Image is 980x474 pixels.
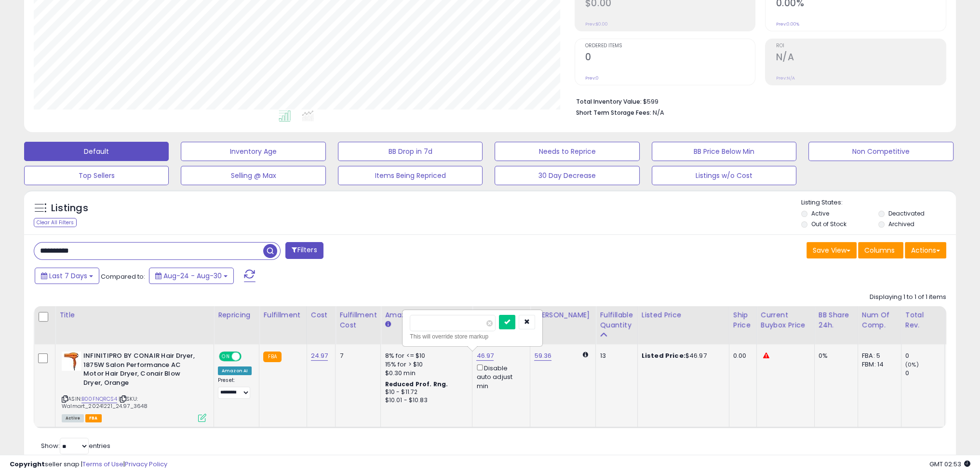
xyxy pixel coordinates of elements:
[642,352,722,360] div: $46.97
[864,245,895,255] span: Columns
[385,310,468,320] div: Amazon Fees
[285,242,323,259] button: Filters
[263,352,281,362] small: FBA
[652,166,796,185] button: Listings w/o Cost
[733,310,752,330] div: Ship Price
[585,43,755,49] span: Ordered Items
[338,142,483,161] button: BB Drop in 7d
[149,268,234,284] button: Aug-24 - Aug-30
[311,351,328,361] a: 24.97
[220,352,232,361] span: ON
[49,271,87,281] span: Last 7 Days
[218,366,252,375] div: Amazon AI
[600,310,633,330] div: Fulfillable Quantity
[85,414,102,422] span: FBA
[534,310,591,320] div: [PERSON_NAME]
[776,52,946,65] h2: N/A
[385,352,465,360] div: 8% for <= $10
[870,293,946,302] div: Displaying 1 to 1 of 1 items
[10,460,45,469] strong: Copyright
[653,108,664,117] span: N/A
[385,360,465,369] div: 15% for > $10
[808,142,953,161] button: Non Competitive
[733,352,749,360] div: 0.00
[642,310,725,320] div: Listed Price
[776,43,946,49] span: ROI
[59,310,210,320] div: Title
[905,352,944,360] div: 0
[385,320,390,329] small: Amazon Fees.
[801,198,956,207] p: Listing States:
[24,166,169,185] button: Top Sellers
[125,460,167,469] a: Privacy Policy
[410,332,535,341] div: This will override store markup
[163,271,222,281] span: Aug-24 - Aug-30
[101,272,145,281] span: Compared to:
[339,352,373,360] div: 7
[811,220,846,228] label: Out of Stock
[339,310,376,330] div: Fulfillment Cost
[41,441,110,450] span: Show: entries
[311,310,332,320] div: Cost
[495,142,639,161] button: Needs to Reprice
[888,220,914,228] label: Archived
[806,242,857,258] button: Save View
[585,21,608,27] small: Prev: $0.00
[385,369,465,378] div: $0.30 min
[905,242,946,258] button: Actions
[62,414,84,422] span: All listings currently available for purchase on Amazon
[181,166,325,185] button: Selling @ Max
[476,351,494,361] a: 46.97
[576,108,651,117] b: Short Term Storage Fees:
[181,142,325,161] button: Inventory Age
[81,395,117,403] a: B00FNQRCS4
[534,351,551,361] a: 59.36
[576,97,642,106] b: Total Inventory Value:
[10,460,167,469] div: seller snap | |
[862,310,897,330] div: Num of Comp.
[385,380,448,388] b: Reduced Prof. Rng.
[24,142,169,161] button: Default
[62,352,206,421] div: ASIN:
[811,209,829,217] label: Active
[819,352,850,360] div: 0%
[62,395,148,409] span: | SKU: Walmart_20241221_24.97_3648
[218,377,252,399] div: Preset:
[776,21,799,27] small: Prev: 0.00%
[576,95,939,107] li: $599
[642,351,685,360] b: Listed Price:
[35,268,99,284] button: Last 7 Days
[218,310,255,320] div: Repricing
[34,218,77,227] div: Clear All Filters
[240,352,255,361] span: OFF
[905,361,919,368] small: (0%)
[495,166,639,185] button: 30 Day Decrease
[862,352,894,360] div: FBA: 5
[338,166,483,185] button: Items Being Repriced
[761,310,810,330] div: Current Buybox Price
[476,363,523,391] div: Disable auto adjust min
[385,396,465,405] div: $10.01 - $10.83
[858,242,903,258] button: Columns
[600,352,630,360] div: 13
[385,388,465,396] div: $10 - $11.72
[51,202,88,215] h5: Listings
[263,310,302,320] div: Fulfillment
[819,310,854,330] div: BB Share 24h.
[776,75,794,81] small: Prev: N/A
[83,352,201,390] b: INFINITIPRO BY CONAIR Hair Dryer, 1875W Salon Performance AC Motor Hair Dryer, Conair Blow Dryer,...
[888,209,925,217] label: Deactivated
[905,369,944,378] div: 0
[585,75,599,81] small: Prev: 0
[929,460,970,469] span: 2025-09-7 02:53 GMT
[62,352,81,371] img: 41Sr5WXIYYL._SL40_.jpg
[652,142,796,161] button: BB Price Below Min
[905,310,940,330] div: Total Rev.
[862,360,894,369] div: FBM: 14
[585,52,755,65] h2: 0
[82,460,123,469] a: Terms of Use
